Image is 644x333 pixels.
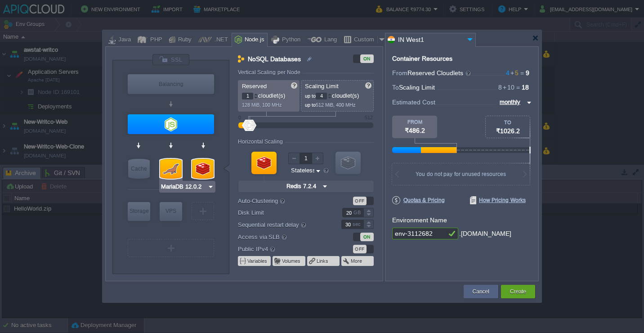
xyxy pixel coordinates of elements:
[305,93,316,99] span: up to
[316,102,356,108] span: 512 MiB, 400 MHz
[242,102,282,108] span: 128 MiB, 100 MHz
[238,220,329,229] label: Sequential restart delay
[405,127,425,134] span: ₹486.2
[510,69,519,76] span: 5
[238,69,303,76] div: Vertical Scaling per Node
[317,257,329,265] button: Links
[238,115,241,120] div: 0
[160,202,182,221] div: Elastic VPS
[305,83,339,90] span: Scaling Limit
[242,90,296,99] p: cloudlet(s)
[407,69,472,76] span: Reserved Cloudlets
[353,245,367,253] div: OFF
[116,33,131,47] div: Java
[392,55,452,62] div: Container Resources
[128,239,214,257] div: Create New Layer
[502,84,507,91] span: +
[247,257,268,265] button: Variables
[473,287,489,296] button: Cancel
[459,228,511,240] div: .[DOMAIN_NAME]
[128,74,214,94] div: Balancing
[360,54,374,63] div: ON
[128,74,214,94] div: Load Balancer
[392,84,399,91] span: To
[392,97,435,107] span: Estimated Cost
[353,208,362,217] div: GB
[282,257,301,265] button: Volumes
[470,196,526,204] span: How Pricing Works
[360,233,374,241] div: ON
[365,115,373,120] div: 512
[128,202,150,221] div: Storage Containers
[175,33,192,47] div: Ruby
[392,216,447,224] label: Environment Name
[238,232,329,242] label: Access via SLB
[322,33,337,47] div: Lang
[351,33,377,47] div: Custom
[160,159,182,179] div: SQL Databases
[128,202,150,220] div: Storage
[510,69,515,76] span: +
[522,84,529,91] span: 18
[506,69,510,76] span: 4
[160,202,182,220] div: VPS
[238,196,329,206] label: Auto-Clustering
[238,139,285,145] div: Horizontal Scaling
[502,84,514,91] span: 10
[353,197,367,205] div: OFF
[519,69,526,76] span: =
[392,69,407,76] span: From
[496,127,520,135] span: ₹1026.2
[212,33,228,47] div: .NET
[351,257,363,265] button: More
[353,220,362,229] div: sec
[279,33,300,47] div: Python
[148,33,162,47] div: PHP
[128,114,214,134] div: Application Servers
[526,69,529,76] span: 9
[510,287,526,296] button: Create
[514,84,522,91] span: =
[486,120,530,125] div: TO
[305,90,371,99] p: cloudlet(s)
[392,196,445,204] span: Quotas & Pricing
[128,159,150,179] div: Cache
[242,83,267,90] span: Reserved
[305,102,316,108] span: up to
[242,33,264,47] div: Node.js
[498,84,502,91] span: 8
[238,208,329,217] label: Disk Limit
[399,84,435,91] span: Scaling Limit
[192,159,214,179] div: NoSQL Databases
[392,119,437,125] div: FROM
[192,202,214,220] div: Create New Layer
[238,244,329,254] label: Public IPv4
